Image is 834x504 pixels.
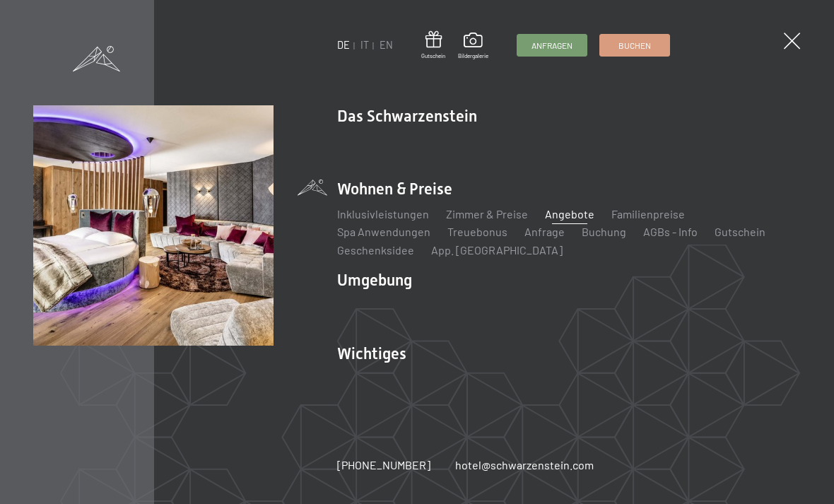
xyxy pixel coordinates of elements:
a: Anfragen [517,35,587,56]
span: Anfragen [531,40,572,52]
a: Inklusivleistungen [337,207,429,221]
a: hotel@schwarzenstein.com [455,457,594,473]
a: Gutschein [421,31,445,60]
a: Geschenksidee [337,243,414,257]
span: Bildergalerie [458,52,488,60]
a: Angebote [545,207,594,221]
a: AGBs - Info [643,225,698,238]
a: IT [360,39,369,51]
a: Buchen [600,35,669,56]
a: [PHONE_NUMBER] [337,457,430,473]
a: Spa Anwendungen [337,225,430,238]
a: Gutschein [715,225,765,238]
a: Buchung [582,225,626,238]
a: Bildergalerie [458,33,488,59]
span: Gutschein [421,52,445,60]
a: Treuebonus [447,225,507,238]
span: [PHONE_NUMBER] [337,458,430,471]
a: Familienpreise [611,207,685,221]
span: Buchen [618,40,651,52]
a: DE [337,39,350,51]
a: App. [GEOGRAPHIC_DATA] [431,243,563,257]
a: Zimmer & Preise [446,207,528,221]
a: Anfrage [524,225,565,238]
a: EN [380,39,393,51]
